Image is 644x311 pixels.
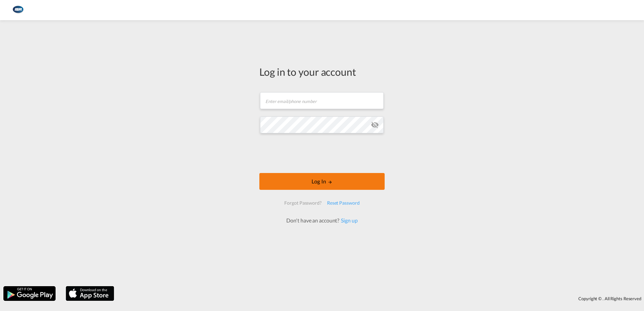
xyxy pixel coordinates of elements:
input: Enter email/phone number [260,92,384,109]
iframe: reCAPTCHA [271,140,373,166]
div: Copyright © . All Rights Reserved [118,293,644,304]
div: Log in to your account [259,65,385,79]
a: Sign up [339,217,357,223]
md-icon: icon-eye-off [371,121,379,129]
button: LOGIN [259,173,385,190]
div: Forgot Password? [282,197,324,209]
img: 1aa151c0c08011ec8d6f413816f9a227.png [10,3,25,18]
img: google.png [3,285,56,302]
img: apple.png [65,285,115,302]
div: Reset Password [324,197,362,209]
div: Don't have an account? [279,217,365,224]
